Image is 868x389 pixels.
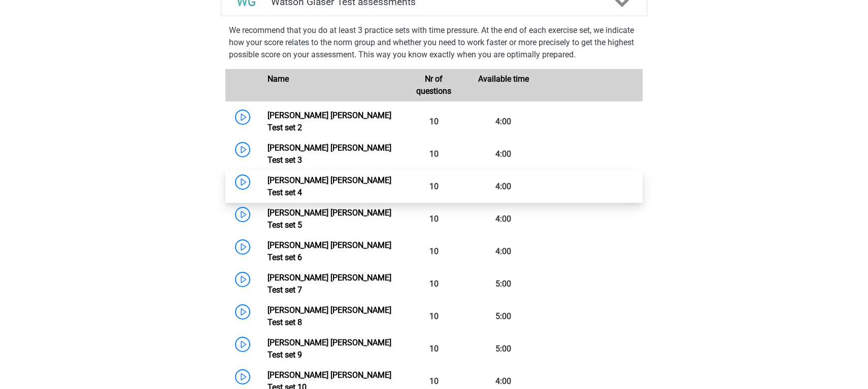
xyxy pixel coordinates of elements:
[268,143,391,165] a: [PERSON_NAME] [PERSON_NAME] Test set 3
[268,338,391,360] a: [PERSON_NAME] [PERSON_NAME] Test set 9
[268,175,391,197] a: [PERSON_NAME] [PERSON_NAME] Test set 4
[268,305,391,327] a: [PERSON_NAME] [PERSON_NAME] Test set 8
[268,111,391,132] a: [PERSON_NAME] [PERSON_NAME] Test set 2
[268,240,391,262] a: [PERSON_NAME] [PERSON_NAME] Test set 6
[229,24,639,61] p: We recommend that you do at least 3 practice sets with time pressure. At the end of each exercise...
[260,73,399,97] div: Name
[469,73,538,97] div: Available time
[268,273,391,295] a: [PERSON_NAME] [PERSON_NAME] Test set 7
[268,208,391,230] a: [PERSON_NAME] [PERSON_NAME] Test set 5
[399,73,469,97] div: Nr of questions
